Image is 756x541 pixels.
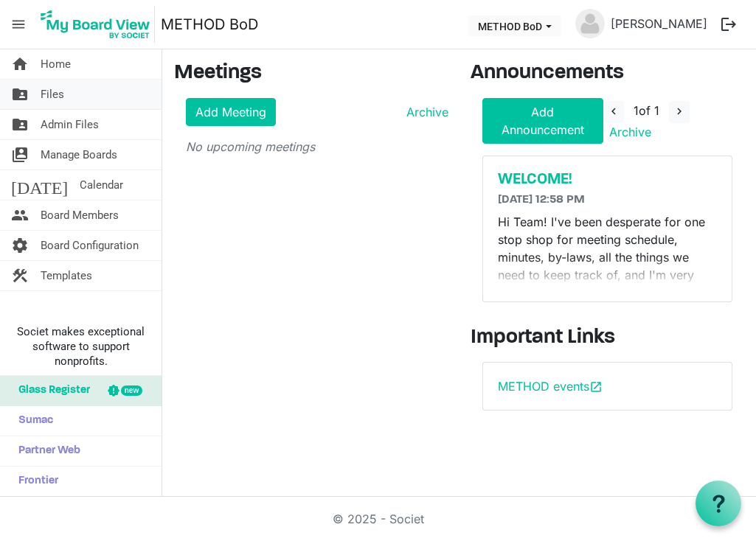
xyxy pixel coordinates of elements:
p: Hi Team! I've been desperate for one stop shop for meeting schedule, minutes, by-laws, all the th... [498,213,718,390]
span: 1 [634,103,639,118]
a: WELCOME! [498,171,718,189]
span: people [11,200,29,230]
span: switch_account [11,140,29,170]
button: navigate_next [669,101,690,123]
button: navigate_before [603,101,624,123]
span: Frontier [11,467,58,496]
h3: Announcements [471,61,745,86]
a: Add Announcement [482,98,604,144]
span: home [11,49,29,79]
h3: Important Links [471,326,745,351]
p: No upcoming meetings [186,138,448,156]
a: [PERSON_NAME] [605,9,713,38]
span: navigate_next [673,105,686,118]
span: Glass Register [11,376,90,405]
span: [DATE] 12:58 PM [498,194,585,206]
span: folder_shared [11,80,29,109]
span: Board Members [41,200,119,230]
span: Templates [41,261,92,290]
h3: Meetings [174,61,448,86]
span: folder_shared [11,110,29,139]
span: [DATE] [11,170,68,200]
span: of 1 [634,103,659,118]
span: Files [41,80,64,109]
span: construction [11,261,29,290]
span: Admin Files [41,110,99,139]
button: METHOD BoD dropdownbutton [468,15,561,36]
a: Archive [400,103,448,121]
span: settings [11,231,29,260]
a: Archive [603,125,651,139]
span: Calendar [80,170,123,200]
span: Partner Web [11,436,80,466]
a: © 2025 - Societ [333,512,424,526]
img: My Board View Logo [36,6,155,43]
span: Manage Boards [41,140,117,170]
a: METHOD BoD [161,10,258,39]
span: Board Configuration [41,231,139,260]
span: open_in_new [589,380,603,394]
span: menu [4,10,32,38]
a: METHOD eventsopen_in_new [498,379,603,394]
span: Societ makes exceptional software to support nonprofits. [7,324,155,369]
a: Add Meeting [186,98,276,126]
a: My Board View Logo [36,6,161,43]
span: Home [41,49,71,79]
span: Sumac [11,406,53,436]
div: new [121,385,142,396]
img: no-profile-picture.svg [575,9,605,38]
span: navigate_before [607,105,620,118]
button: logout [713,9,744,40]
